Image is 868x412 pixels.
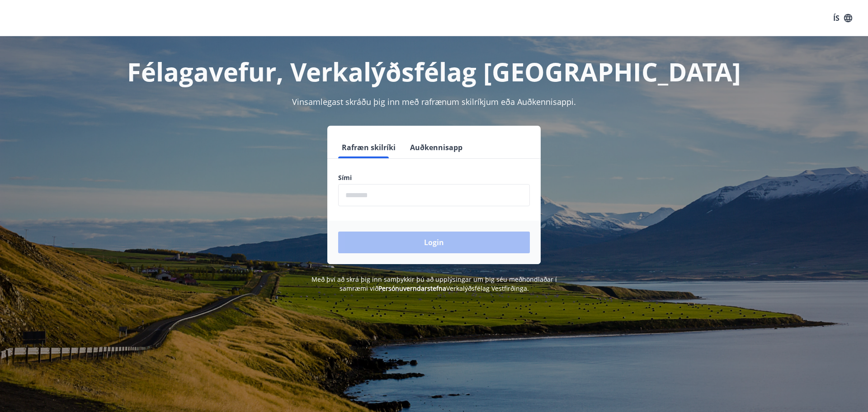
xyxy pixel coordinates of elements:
button: Auðkennisapp [406,137,466,158]
span: Vinsamlegast skráðu þig inn með rafrænum skilríkjum eða Auðkennisappi. [292,96,576,107]
a: Persónuverndarstefna [378,284,446,293]
label: Sími [338,173,530,182]
button: ÍS [828,10,857,26]
h1: Félagavefur, Verkalýðsfélag [GEOGRAPHIC_DATA] [119,54,749,89]
button: Rafræn skilríki [338,137,399,158]
span: Með því að skrá þig inn samþykkir þú að upplýsingar um þig séu meðhöndlaðar í samræmi við Verkalý... [311,275,557,293]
